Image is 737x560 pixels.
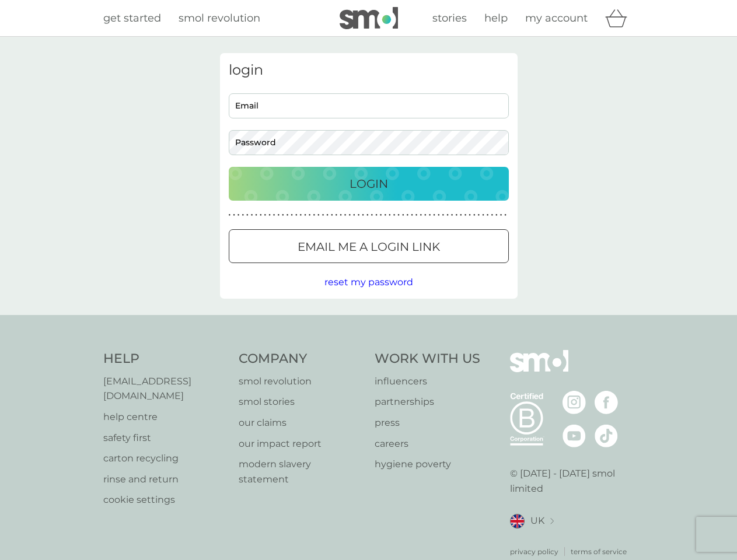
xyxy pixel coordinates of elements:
[268,212,271,218] p: ●
[103,451,228,466] a: carton recycling
[366,212,369,218] p: ●
[309,212,311,218] p: ●
[291,212,293,218] p: ●
[229,229,509,263] button: Email me a login link
[239,415,363,430] a: our claims
[317,212,320,218] p: ●
[375,374,480,389] a: influencers
[239,457,363,487] a: modern slavery statement
[251,212,253,218] p: ●
[525,10,588,27] a: my account
[322,212,324,218] p: ●
[571,546,627,557] a: terms of service
[411,212,413,218] p: ●
[324,275,413,290] button: reset my password
[550,518,554,524] img: select a new location
[229,167,509,201] button: Login
[103,374,228,404] a: [EMAIL_ADDRESS][DOMAIN_NAME]
[324,276,413,288] span: reset my password
[246,212,249,218] p: ●
[455,212,457,218] p: ●
[438,212,440,218] p: ●
[464,212,467,218] p: ●
[433,212,435,218] p: ●
[277,212,280,218] p: ●
[420,212,422,218] p: ●
[397,212,400,218] p: ●
[605,6,634,30] div: basket
[239,374,363,389] p: smol revolution
[563,424,586,447] img: visit the smol Youtube page
[103,472,228,487] p: rinse and return
[451,212,453,218] p: ●
[402,212,404,218] p: ●
[282,212,284,218] p: ●
[595,391,618,414] img: visit the smol Facebook page
[389,212,391,218] p: ●
[491,212,493,218] p: ●
[375,394,480,409] a: partnerships
[563,391,586,414] img: visit the smol Instagram page
[255,212,257,218] p: ●
[442,212,445,218] p: ●
[179,10,260,27] a: smol revolution
[510,546,558,557] a: privacy policy
[407,212,409,218] p: ●
[375,415,480,430] p: press
[237,212,240,218] p: ●
[384,212,386,218] p: ●
[336,212,338,218] p: ●
[239,436,363,452] a: our impact report
[326,212,329,218] p: ●
[595,424,618,447] img: visit the smol Tiktok page
[353,212,355,218] p: ●
[495,212,498,218] p: ●
[344,212,347,218] p: ●
[504,212,507,218] p: ●
[510,466,634,496] p: © [DATE] - [DATE] smol limited
[239,350,363,368] h4: Company
[103,492,228,508] a: cookie settings
[103,430,228,446] p: safety first
[103,10,161,27] a: get started
[340,212,342,218] p: ●
[375,457,480,472] p: hygiene poverty
[510,514,525,528] img: UK flag
[304,212,306,218] p: ●
[415,212,418,218] p: ●
[500,212,502,218] p: ●
[331,212,333,218] p: ●
[358,212,360,218] p: ●
[179,12,260,24] span: smol revolution
[432,12,467,24] span: stories
[432,10,467,27] a: stories
[298,237,440,256] p: Email me a login link
[239,394,363,409] a: smol stories
[460,212,462,218] p: ●
[424,212,427,218] p: ●
[375,350,480,368] h4: Work With Us
[371,212,373,218] p: ●
[380,212,382,218] p: ●
[229,212,231,218] p: ●
[229,62,509,79] h3: login
[103,409,228,425] p: help centre
[375,436,480,452] a: careers
[233,212,235,218] p: ●
[300,212,302,218] p: ●
[487,212,489,218] p: ●
[393,212,396,218] p: ●
[264,212,267,218] p: ●
[429,212,431,218] p: ●
[478,212,480,218] p: ●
